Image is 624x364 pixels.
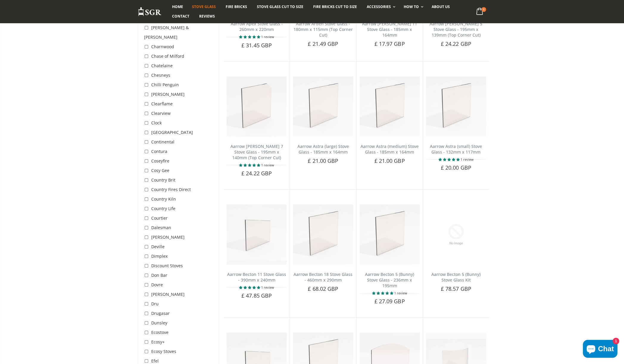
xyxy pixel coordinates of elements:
a: Aarrow Astra (large) Stove Glass - 185mm x 164mm [297,143,349,155]
span: 1 review [261,163,274,167]
span: £ 21.00 GBP [375,157,405,164]
a: Reviews [195,12,219,21]
span: £ 21.00 GBP [308,157,338,164]
span: Country Brit [151,177,175,183]
img: Aarrow Arley 7 Stove Glass [227,76,287,137]
span: Ecosy Stoves [151,349,176,354]
span: Discount Stoves [151,263,183,268]
a: Aarrow [PERSON_NAME] 7 Stove Glass - 195mm x 140mm (Top Corner Cut) [230,143,283,160]
span: Fire Bricks Cut To Size [313,4,357,9]
span: [GEOGRAPHIC_DATA] [151,129,193,135]
a: Aarrow Becton 5 (Bunny) Stove Glass - 236mm x 195mm [365,271,414,288]
span: £ 24.22 GBP [441,40,471,47]
a: 1 [474,6,486,18]
a: Aarrow Astra (medium) Stove Glass - 185mm x 164mm [361,143,419,155]
span: How To [404,4,419,9]
span: 5.00 stars [239,163,261,167]
span: 5.00 stars [239,35,261,39]
span: £ 68.02 GBP [308,285,338,292]
img: Aarrow Becton 18 stove glass [293,204,353,265]
span: £ 17.97 GBP [375,40,405,47]
span: 5.00 stars [372,291,394,295]
span: Efel [151,358,159,364]
span: [PERSON_NAME] [151,291,185,297]
span: 1 review [461,157,474,162]
a: Aarrow [PERSON_NAME] 5 Stove Glass - 195mm x 139mm (Top Corner Cut) [430,21,482,38]
span: Chase of Milford [151,53,184,59]
span: [PERSON_NAME] [151,234,185,240]
a: Accessories [362,2,398,12]
inbox-online-store-chat: Shopify online store chat [581,340,619,359]
span: [PERSON_NAME] [151,91,185,97]
a: Contact [168,12,194,21]
img: Aarrow Astra (large) stove glass [293,76,353,137]
span: 1 review [394,291,407,295]
span: £ 31.45 GBP [241,42,272,49]
a: Aarrow Arden Stove Glass - 180mm x 115mm (Top Corner Cut) [294,21,353,38]
span: Dovre [151,282,163,288]
span: About us [432,4,450,9]
img: Stove Glass Replacement [138,7,162,17]
span: £ 47.85 GBP [241,292,272,299]
span: Dru [151,301,159,307]
span: Home [172,4,183,9]
span: Clock [151,120,162,126]
a: Aarrow Becton 18 Stove Glass - 460mm x 290mm [294,271,352,283]
span: Clearflame [151,101,173,107]
span: 1 [481,7,486,12]
span: Coseyfire [151,158,169,164]
span: Accessories [367,4,391,9]
img: Aarrow Becton 11 stove glass [227,204,287,265]
a: Aarrow Becton 5 (Bunny) Stove Glass Kit [431,271,481,283]
span: £ 24.22 GBP [241,170,272,177]
span: £ 78.57 GBP [441,285,471,292]
span: Deville [151,244,165,249]
span: £ 27.09 GBP [375,298,405,305]
span: Reviews [199,14,215,19]
span: Drugasar [151,310,170,316]
a: Fire Bricks Cut To Size [309,2,361,12]
span: Dalesman [151,225,171,230]
span: Contura [151,149,167,154]
span: Ecostove [151,329,169,335]
img: Aarrow Astra (small) stove glass [426,76,486,137]
span: Chesneys [151,72,170,78]
span: Chilli Penguin [151,82,179,88]
span: Clearview [151,110,171,116]
span: Stove Glass [192,4,216,9]
a: Home [168,2,188,12]
span: Continental [151,139,174,145]
a: How To [399,2,426,12]
span: £ 21.49 GBP [308,40,338,47]
span: Courtier [151,215,168,221]
a: Fire Bricks [221,2,252,12]
span: Dimplex [151,253,168,259]
span: Country Life [151,206,175,211]
a: Stove Glass Cut To Size [252,2,308,12]
a: Aarrow Apex Stove Glass - 260mm x 220mm [231,21,283,32]
img: Aarrow Astra (medium) stove glass [360,76,420,137]
span: 5.00 stars [439,157,461,162]
span: Fire Bricks [226,4,247,9]
span: Stove Glass Cut To Size [257,4,303,9]
span: Ecosy+ [151,339,165,345]
span: 5.00 stars [239,285,261,290]
span: [PERSON_NAME] & [PERSON_NAME] [144,25,189,40]
span: £ 20.00 GBP [441,164,471,171]
span: 1 review [261,35,274,39]
img: Aarrow Becton Bunny 5 stove glass [360,204,420,265]
span: Chatelaine [151,63,173,68]
span: Dunsley [151,320,167,326]
a: Aarrow Astra (small) Stove Glass - 132mm x 117mm [430,143,482,155]
span: Contact [172,14,189,19]
a: Aarrow Becton 11 Stove Glass - 390mm x 240mm [227,271,286,283]
a: Aarrow [PERSON_NAME] 11 Stove Glass - 185mm x 164mm [362,21,417,38]
a: About us [427,2,454,12]
span: Cosy Gee [151,168,169,173]
span: Country Kiln [151,196,176,202]
span: Country Fires Direct [151,187,191,192]
a: Stove Glass [188,2,220,12]
span: Charnwood [151,44,174,49]
span: Don Bar [151,272,167,278]
span: 1 review [261,285,274,290]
